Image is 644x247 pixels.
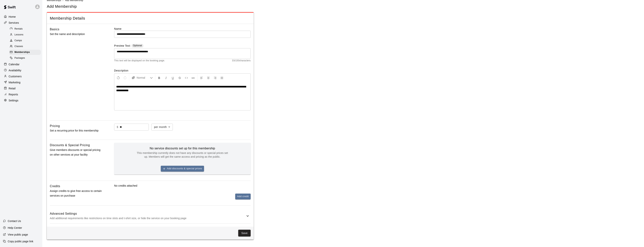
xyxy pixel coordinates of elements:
[9,62,20,66] p: Calendar
[3,98,39,103] a: Settings
[135,151,229,159] p: This membership currently does not have any discounts or special prices set up. Members will get ...
[3,20,39,26] a: Services
[135,146,229,151] h6: No service discounts set up for this membership
[3,62,39,67] a: Calendar
[50,32,102,36] p: Set the name and description
[9,93,18,96] p: Reports
[50,216,245,221] p: Add additional requirements like restrictions on time slots and t-shirt size, or hide the service...
[115,74,121,81] button: Undo
[9,74,22,78] p: Customers
[114,184,251,188] p: No credits attached
[9,32,41,37] div: Lessons
[9,87,16,90] p: Retail
[50,143,90,148] h6: Discounts & Special Pricing
[50,148,102,157] p: Give members discounts or special pricing on other services at your facility
[8,226,22,230] p: Help Center
[232,59,251,63] span: 33 / 150 characters
[161,166,204,172] button: Add discounts & special prices
[122,74,128,81] button: Redo
[3,14,39,20] a: Home
[219,74,225,81] button: Justify Align
[9,38,41,43] div: Camps
[133,44,142,47] span: Optional
[3,92,39,97] a: Reports
[14,45,23,48] span: Classes
[117,125,118,129] p: $
[238,230,251,237] button: Save
[8,219,21,223] p: Contact Us
[3,80,39,85] a: Marketing
[14,56,25,60] span: Packages
[3,68,39,73] a: Availability
[50,209,251,223] div: Advanced SettingsAdd additional requirements like restrictions on time slots and t-shirt size, or...
[9,55,42,61] a: Packages
[9,99,18,102] p: Settings
[50,27,59,32] h6: Basics
[8,239,33,243] p: Copy public page link
[114,44,130,48] label: Preview Text
[9,26,42,32] a: Rentals
[176,74,183,81] button: Format Strikethrough
[151,124,173,131] div: per month
[156,74,162,81] button: Format Bold
[9,81,20,84] p: Marketing
[170,74,176,81] button: Format Underline
[9,55,41,61] div: Packages
[9,44,42,49] a: Classes
[9,32,42,38] a: Lessons
[9,50,41,55] div: Memberships
[50,189,102,198] p: Assign credits to give free access to certain services on purchase
[198,74,205,81] button: Left Align
[130,74,154,81] button: Formatting Options
[114,69,251,72] label: Description
[50,211,245,216] h6: Advanced Settings
[14,33,24,37] span: Lessons
[3,86,39,91] a: Retail
[163,74,169,81] button: Format Italics
[14,27,23,31] span: Rentals
[3,74,39,79] a: Customers
[235,194,251,199] button: Add credit
[50,16,251,21] span: Membership Details
[14,50,30,54] span: Memberships
[183,74,190,81] button: Insert Code
[8,233,28,236] p: View public page
[9,38,42,44] a: Camps
[9,26,41,32] div: Rentals
[137,76,150,80] span: Normal
[9,68,21,72] p: Availability
[9,15,16,19] p: Home
[9,44,41,49] div: Classes
[114,59,165,63] span: This text will be displayed on the booking page.
[9,21,19,25] p: Services
[212,74,218,81] button: Right Align
[50,128,102,133] p: Set a recurring price for this membership
[205,74,212,81] button: Center Align
[47,4,77,9] h5: Add Membership
[50,184,60,189] h6: Credits
[9,49,42,55] a: Memberships
[14,39,22,43] span: Camps
[190,74,196,81] button: Insert Link
[50,124,60,128] h6: Pricing
[114,27,251,31] label: Name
